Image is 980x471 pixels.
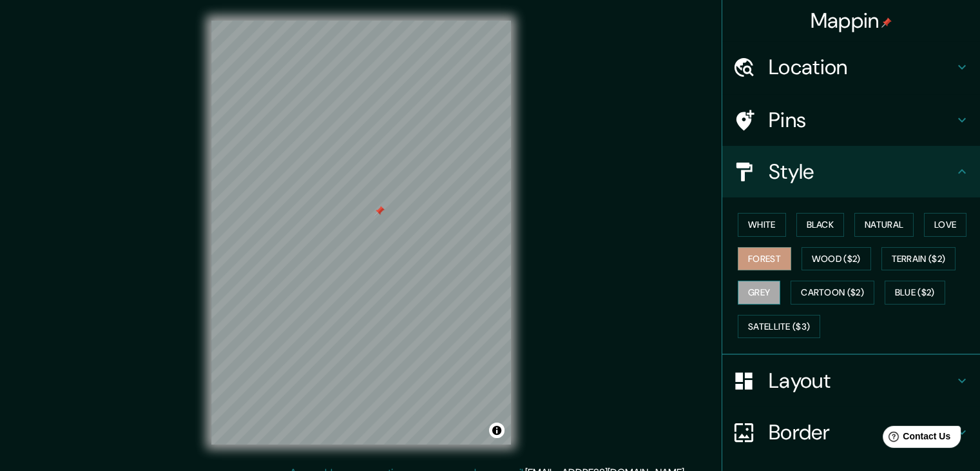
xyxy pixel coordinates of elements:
iframe: Help widget launcher [865,421,966,457]
button: Black [796,213,845,237]
div: Pins [722,94,980,146]
h4: Layout [769,368,954,394]
h4: Location [769,54,954,80]
div: Border [722,406,980,458]
button: White [738,213,786,237]
div: Layout [722,355,980,406]
button: Natural [854,213,914,237]
h4: Pins [769,107,954,133]
img: pin-icon.png [881,17,892,28]
canvas: Map [211,21,511,445]
h4: Mappin [811,8,892,34]
div: Location [722,41,980,93]
button: Terrain ($2) [881,247,956,271]
div: Style [722,146,980,197]
h4: Style [769,159,954,185]
button: Grey [738,281,780,305]
button: Toggle attribution [489,423,504,438]
button: Blue ($2) [885,281,945,305]
button: Cartoon ($2) [791,281,874,305]
button: Satellite ($3) [738,315,820,339]
button: Love [924,213,966,237]
button: Forest [738,247,791,271]
button: Wood ($2) [802,247,871,271]
h4: Border [769,419,954,445]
